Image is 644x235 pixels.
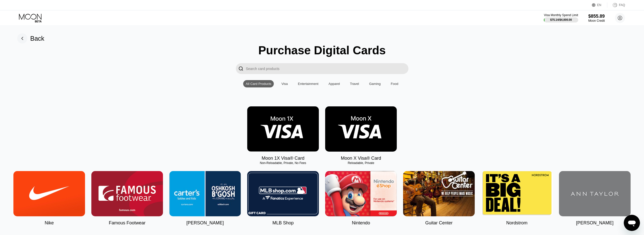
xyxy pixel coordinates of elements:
[328,82,340,86] div: Apparel
[352,220,370,226] div: Nintendo
[544,13,578,17] div: Visa Monthly Spend Limit
[367,80,383,87] div: Gaming
[247,161,319,165] div: Non-Reloadable, Private, No Fees
[186,220,224,226] div: [PERSON_NAME]
[243,80,274,87] div: All Card Products
[619,3,625,7] div: FAQ
[258,43,386,57] div: Purchase Digital Cards
[588,19,605,22] div: Moon Credit
[588,14,605,22] div: $855.89Moon Credit
[272,220,294,226] div: MLB Shop
[550,18,572,21] div: $75.14 / $4,000.00
[279,80,290,87] div: Visa
[350,82,359,86] div: Travel
[109,220,146,226] div: Famous Footwear
[341,156,381,161] div: Moon X Visa® Card
[425,220,452,226] div: Guitar Center
[45,220,54,226] div: Nike
[262,156,304,161] div: Moon 1X Visa® Card
[281,82,288,86] div: Visa
[624,215,640,231] iframe: Button to launch messaging window
[325,161,397,165] div: Reloadable, Private
[369,82,381,86] div: Gaming
[295,80,321,87] div: Entertainment
[326,80,342,87] div: Apparel
[246,82,271,86] div: All Card Products
[597,3,601,7] div: EN
[238,66,243,72] div: 
[298,82,318,86] div: Entertainment
[592,3,607,8] div: EN
[506,220,527,226] div: Nordstrom
[607,3,625,8] div: FAQ
[236,63,246,74] div: 
[17,33,45,43] div: Back
[388,80,401,87] div: Food
[246,63,408,74] input: Search card products
[347,80,362,87] div: Travel
[30,35,45,42] div: Back
[544,13,578,22] div: Visa Monthly Spend Limit$75.14/$4,000.00
[391,82,398,86] div: Food
[576,220,613,226] div: [PERSON_NAME]
[588,14,605,19] div: $855.89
